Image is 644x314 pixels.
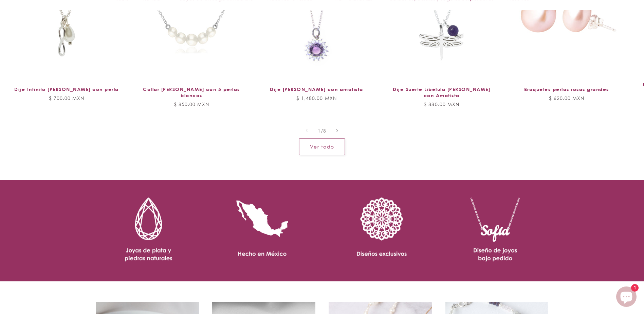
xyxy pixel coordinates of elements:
[262,86,370,92] a: Dije [PERSON_NAME] con amatista
[614,286,639,309] inbox-online-store-chat: Chat de la tienda online Shopify
[513,86,621,92] a: Broqueles perlas rosas grandes
[323,127,326,135] span: 8
[299,138,345,155] a: Ver todos los productos de la colección Entrega inmediata
[13,86,121,92] a: Dije Infinito [PERSON_NAME] con perla
[299,123,314,138] button: Diapositiva a la izquierda
[388,86,496,99] a: Dije Suerte Libélula [PERSON_NAME] con Amatista
[321,127,323,135] span: /
[137,86,245,99] a: Collar [PERSON_NAME] con 5 perlas blancas
[330,123,345,138] button: Diapositiva a la derecha
[318,127,321,135] span: 1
